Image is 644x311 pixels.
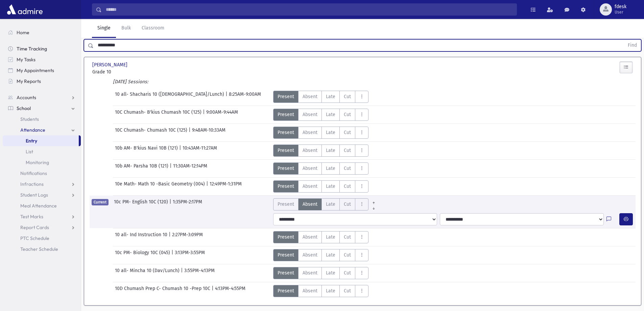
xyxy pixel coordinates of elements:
[3,65,81,76] a: My Appointments
[20,214,43,220] span: Test Marks
[92,68,177,75] span: Grade 10
[3,54,81,65] a: My Tasks
[344,201,351,208] span: Cut
[26,159,49,165] span: Monitoring
[175,249,205,261] span: 3:13PM-3:55PM
[326,111,335,118] span: Late
[278,165,294,172] span: Present
[326,269,335,276] span: Late
[102,3,517,16] input: Search
[189,127,192,139] span: |
[20,224,49,230] span: Report Cards
[225,91,229,103] span: |
[3,27,81,38] a: Home
[92,19,116,38] a: Single
[3,135,79,146] a: Entry
[303,269,317,276] span: Absent
[169,231,172,243] span: |
[3,146,81,157] a: List
[114,198,169,210] span: 10c PM- English 10C (120)
[273,180,368,193] div: AttTypes
[115,285,212,297] span: 10D Chumash Prep C- Chumash 10 -Prep 10C
[212,285,215,297] span: |
[303,287,317,294] span: Absent
[326,183,335,190] span: Late
[181,267,184,279] span: |
[115,127,189,139] span: 10C Chumash- Chumash 10C (125)
[303,147,317,154] span: Absent
[203,109,206,121] span: |
[115,180,206,193] span: 10e Math- Math 10 -Basic Geometry (004)
[326,165,335,172] span: Late
[215,285,245,297] span: 4:13PM-4:55PM
[278,147,294,154] span: Present
[17,94,36,101] span: Accounts
[303,183,317,190] span: Absent
[3,103,81,114] a: School
[326,234,335,241] span: Late
[278,111,294,118] span: Present
[229,91,261,103] span: 8:25AM-9:00AM
[3,76,81,87] a: My Reports
[17,78,41,84] span: My Reports
[615,4,626,9] span: fdesk
[273,267,368,279] div: AttTypes
[115,91,225,103] span: 10 all- Shacharis 10 ([DEMOGRAPHIC_DATA]/Lunch)
[20,235,49,241] span: PTC Schedule
[17,105,31,111] span: School
[26,138,37,144] span: Entry
[278,183,294,190] span: Present
[273,231,368,243] div: AttTypes
[326,147,335,154] span: Late
[20,116,39,122] span: Students
[113,79,148,85] i: [DATE] Sessions:
[303,129,317,136] span: Absent
[326,129,335,136] span: Late
[26,149,33,155] span: List
[116,19,136,38] a: Bulk
[210,180,242,193] span: 12:49PM-1:31PM
[20,127,45,133] span: Attendance
[179,145,183,157] span: |
[206,109,238,121] span: 9:00AM-9:44AM
[169,198,173,210] span: |
[206,180,210,193] span: |
[115,162,170,175] span: 10b AM- Parsha 10B (121)
[3,43,81,54] a: Time Tracking
[115,109,203,121] span: 10C Chumash- B'kius Chumash 10C (125)
[92,199,109,205] span: Current
[273,145,368,157] div: AttTypes
[184,267,215,279] span: 3:55PM-4:13PM
[326,93,335,100] span: Late
[344,287,351,294] span: Cut
[3,200,81,211] a: Meal Attendance
[344,165,351,172] span: Cut
[326,287,335,294] span: Late
[344,147,351,154] span: Cut
[17,57,35,63] span: My Tasks
[303,251,317,259] span: Absent
[278,201,294,208] span: Present
[192,127,225,139] span: 9:48AM-10:33AM
[173,162,207,175] span: 11:30AM-12:14PM
[171,249,175,261] span: |
[303,111,317,118] span: Absent
[303,165,317,172] span: Absent
[273,249,368,261] div: AttTypes
[115,249,171,261] span: 10c PM- Biology 10C (045)
[3,190,81,200] a: Student Logs
[303,201,317,208] span: Absent
[3,244,81,254] a: Teacher Schedule
[92,61,129,68] span: [PERSON_NAME]
[3,233,81,244] a: PTC Schedule
[273,285,368,297] div: AttTypes
[3,179,81,190] a: Infractions
[20,246,58,252] span: Teacher Schedule
[115,231,169,243] span: 10 all- Ind Instruction 10
[303,234,317,241] span: Absent
[344,93,351,100] span: Cut
[3,222,81,233] a: Report Cards
[278,129,294,136] span: Present
[273,162,368,175] div: AttTypes
[303,93,317,100] span: Absent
